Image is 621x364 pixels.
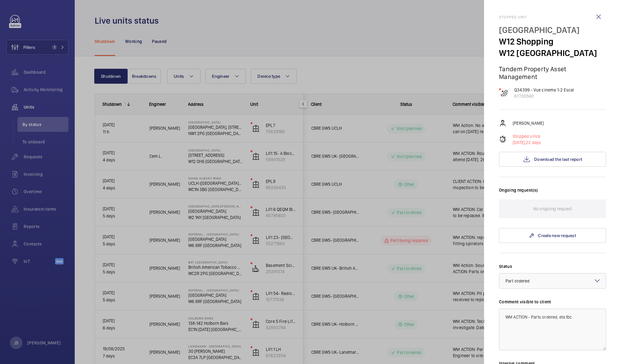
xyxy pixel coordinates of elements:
[499,24,606,36] p: [GEOGRAPHIC_DATA]
[499,228,606,243] a: Create new request
[513,133,541,139] p: Stopped since
[499,47,606,59] p: W12 [GEOGRAPHIC_DATA]
[513,139,541,146] p: 22 days
[499,263,606,269] label: Status
[501,89,508,97] img: escalator.svg
[513,120,544,126] p: [PERSON_NAME]
[533,199,572,218] p: No ongoing request
[499,299,606,305] label: Comment visible to client
[499,152,606,167] button: Download the last report
[499,65,606,81] p: Tandem Property Asset Management
[513,140,526,145] span: [DATE],
[514,93,574,99] p: 87700560
[499,15,606,19] h2: Stopped unit
[514,87,574,93] p: Q34399 - Vue cinema 1-2 Escal
[499,187,606,199] h3: Ongoing request(s)
[499,36,606,47] p: W12 Shopping
[534,157,582,162] span: Download the last report
[506,278,530,283] span: Part ordered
